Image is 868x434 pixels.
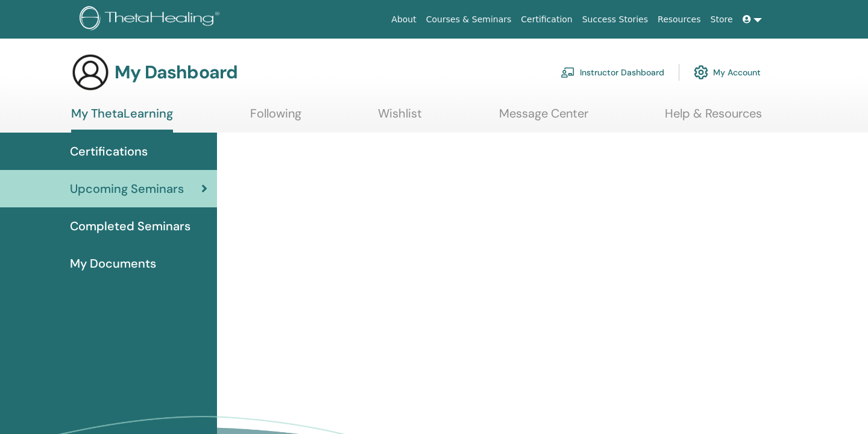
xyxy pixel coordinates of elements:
img: chalkboard-teacher.svg [561,67,575,78]
a: About [386,8,421,31]
a: Store [706,8,738,31]
a: My ThetaLearning [71,106,173,133]
a: Resources [653,8,706,31]
img: cog.svg [694,62,708,83]
a: Following [250,106,301,130]
a: My Account [694,59,761,86]
a: Instructor Dashboard [561,59,664,86]
a: Message Center [499,106,588,130]
a: Certification [516,8,577,31]
span: Completed Seminars [70,217,190,235]
img: logo.png [80,6,224,33]
span: Upcoming Seminars [70,180,184,198]
a: Courses & Seminars [421,8,517,31]
h3: My Dashboard [115,61,237,83]
span: Certifications [70,142,148,160]
a: Help & Resources [665,106,762,130]
a: Success Stories [577,8,653,31]
img: generic-user-icon.jpg [71,53,110,92]
a: Wishlist [378,106,422,130]
span: My Documents [70,254,156,272]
